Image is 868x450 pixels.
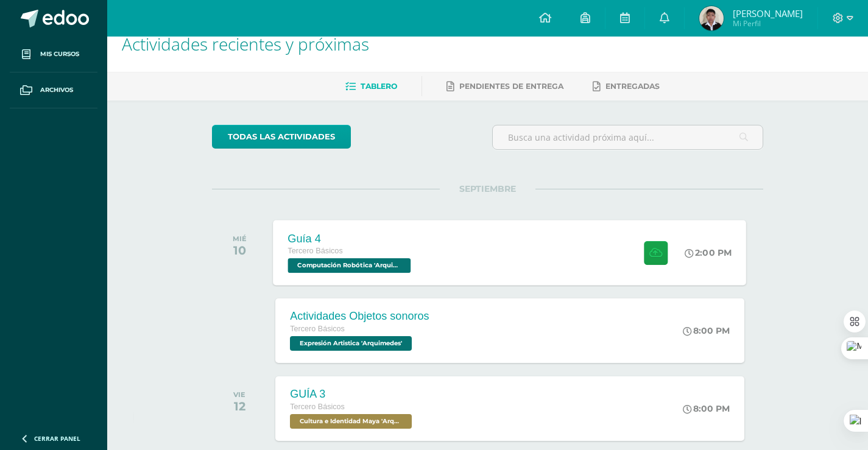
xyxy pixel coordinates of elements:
span: Mi Perfil [733,18,803,29]
a: Pendientes de entrega [446,77,563,96]
span: SEPTIEMBRE [440,183,535,194]
a: Entregadas [593,77,660,96]
span: Actividades recientes y próximas [122,32,369,55]
span: [PERSON_NAME] [733,7,803,19]
div: Guía 4 [288,232,414,245]
span: Pendientes de entrega [459,82,563,91]
input: Busca una actividad próxima aquí... [493,125,763,149]
div: 10 [233,243,247,258]
a: Mis cursos [10,37,97,72]
div: MIÉ [233,234,247,243]
div: 2:00 PM [685,247,732,258]
span: Entregadas [605,82,660,91]
span: Tercero Básicos [290,325,345,333]
a: Archivos [10,72,97,108]
div: 8:00 PM [683,403,730,414]
img: ecdd87eea93b4154956b4c6d499e6b5d.png [699,6,724,30]
span: Mis cursos [40,49,79,59]
a: Tablero [345,77,397,96]
span: Tablero [361,82,397,91]
div: GUÍA 3 [290,388,415,401]
div: VIE [233,390,245,399]
span: Tercero Básicos [288,247,343,255]
a: todas las Actividades [212,125,351,149]
div: 8:00 PM [683,325,730,336]
span: Expresión Artistica 'Arquimedes' [290,336,412,351]
span: Cerrar panel [34,434,80,443]
span: Computación Robótica 'Arquimedes' [288,258,411,273]
div: Actividades Objetos sonoros [290,310,429,323]
span: Archivos [40,85,73,95]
